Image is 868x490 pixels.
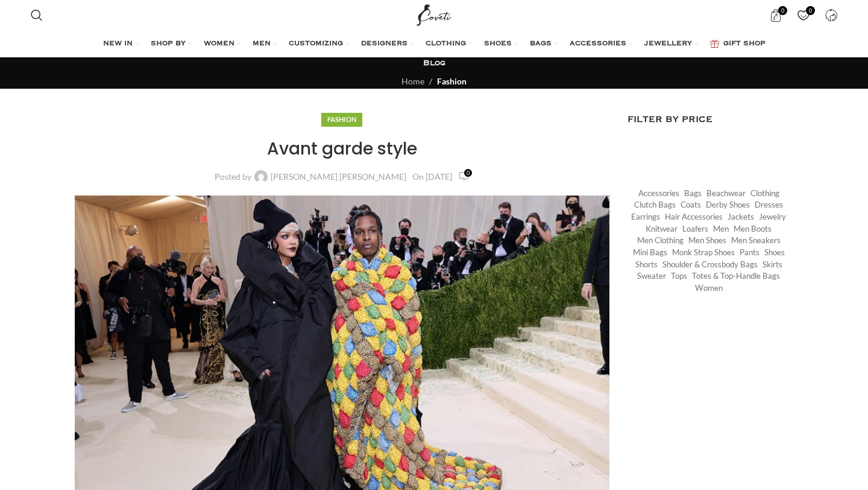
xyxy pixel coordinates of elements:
a: Beachwear (431 items) [706,188,746,199]
a: 0 [458,170,469,183]
a: Skirts (969 items) [763,259,782,270]
a: BAGS [530,32,558,56]
span: GIFT SHOP [723,39,766,49]
div: Main navigation [25,32,843,56]
a: Monk strap shoes (262 items) [672,247,735,258]
span: WOMEN [204,39,234,49]
a: Fashion [327,115,356,123]
span: NEW IN [103,39,133,49]
span: 0 [806,6,815,15]
a: JEWELLERY [644,32,698,56]
h3: Blog [423,58,445,69]
a: CUSTOMIZING [289,32,349,56]
a: Earrings (185 items) [631,211,660,223]
a: Site logo [414,9,454,19]
span: CUSTOMIZING [289,39,343,49]
a: Totes & Top-Handle Bags (361 items) [692,270,780,282]
span: SHOES [484,39,512,49]
span: CLOTHING [426,39,466,49]
a: SHOP BY [151,32,192,56]
a: Jackets (1,108 items) [728,211,754,223]
span: ACCESSORIES [570,39,626,49]
a: 0 [791,3,816,27]
span: JEWELLERY [644,39,692,49]
a: NEW IN [103,32,139,56]
a: Men (1,906 items) [713,223,729,235]
a: Hair Accessories (245 items) [665,211,723,223]
a: Shoulder & Crossbody Bags (675 items) [662,259,758,270]
a: Jewelry (409 items) [759,211,786,223]
a: WOMEN [204,32,241,56]
a: Coats (375 items) [681,199,701,211]
a: Shorts (286 items) [635,259,658,270]
a: Men Shoes (1,372 items) [688,235,726,246]
a: Tops (2,734 items) [671,270,687,282]
span: Posted by [215,173,251,181]
a: SHOES [484,32,518,56]
a: Clutch Bags (155 items) [634,199,676,211]
a: Clothing (17,479 items) [750,188,779,199]
a: GIFT SHOP [710,32,766,56]
span: 0 [778,6,787,15]
div: My Wishlist [791,3,816,27]
img: GiftBag [710,40,719,48]
a: Mini Bags (369 items) [633,247,667,258]
a: Pants (1,281 items) [740,247,759,258]
a: Sweater (219 items) [637,270,666,282]
span: BAGS [530,39,552,49]
a: Men Clothing (418 items) [637,235,684,246]
a: 0 [763,3,788,27]
a: Knitwear (437 items) [646,223,678,235]
time: On [DATE] [412,171,452,182]
span: DESIGNERS [361,39,407,49]
img: author-avatar [254,170,268,183]
a: Loafers (193 items) [682,223,708,235]
a: Search [25,3,49,27]
a: Dresses (9,345 items) [755,199,783,211]
a: [PERSON_NAME] [PERSON_NAME] [271,173,406,181]
a: Fashion [437,76,467,86]
a: Derby shoes (233 items) [706,199,750,211]
a: Accessories (745 items) [638,188,679,199]
span: SHOP BY [151,39,186,49]
a: MEN [253,32,277,56]
a: Bags (1,749 items) [684,188,702,199]
span: MEN [253,39,271,49]
a: ACCESSORIES [570,32,632,56]
a: CLOTHING [426,32,472,56]
a: Shoes (294 items) [764,247,785,258]
a: Home [401,76,424,86]
span: 0 [464,169,472,177]
a: Men Boots (296 items) [734,223,772,235]
a: Women (20,739 items) [695,282,723,294]
a: Men Sneakers (154 items) [731,235,781,246]
a: DESIGNERS [361,32,414,56]
h3: Filter by price [627,113,794,126]
h1: Avant garde style [75,137,609,161]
